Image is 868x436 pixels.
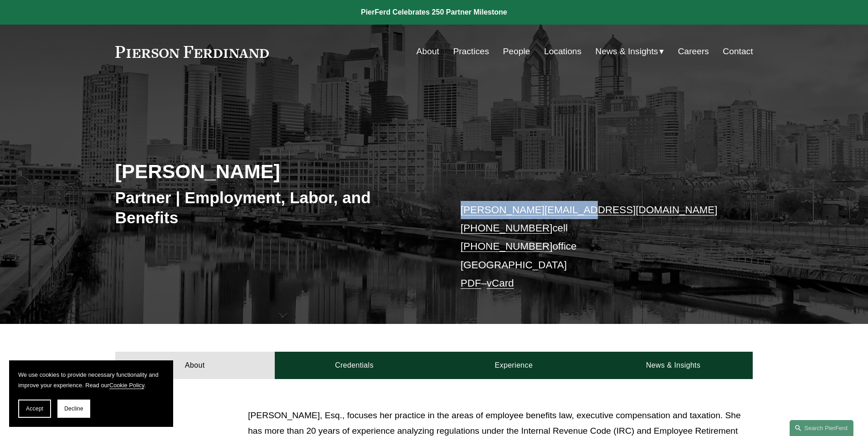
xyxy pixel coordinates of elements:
[275,352,434,379] a: Credentials
[596,44,658,60] span: News & Insights
[461,201,726,293] p: cell office [GEOGRAPHIC_DATA] –
[461,222,553,234] a: [PHONE_NUMBER]
[461,277,481,289] a: PDF
[64,405,83,412] span: Decline
[678,43,709,60] a: Careers
[487,277,514,289] a: vCard
[109,382,144,389] a: Cookie Policy
[18,369,164,390] p: We use cookies to provide necessary functionality and improve your experience. Read our .
[57,400,90,418] button: Decline
[9,360,173,427] section: Cookie banner
[790,420,853,436] a: Search this site
[115,188,434,227] h3: Partner | Employment, Labor, and Benefits
[453,43,489,60] a: Practices
[115,352,275,379] a: About
[461,204,718,215] a: [PERSON_NAME][EMAIL_ADDRESS][DOMAIN_NAME]
[596,43,664,60] a: folder dropdown
[115,159,434,183] h2: [PERSON_NAME]
[503,43,530,60] a: People
[26,405,43,412] span: Accept
[434,352,594,379] a: Experience
[461,241,553,252] a: [PHONE_NUMBER]
[593,352,753,379] a: News & Insights
[416,43,439,60] a: About
[544,43,581,60] a: Locations
[723,43,753,60] a: Contact
[18,400,51,418] button: Accept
